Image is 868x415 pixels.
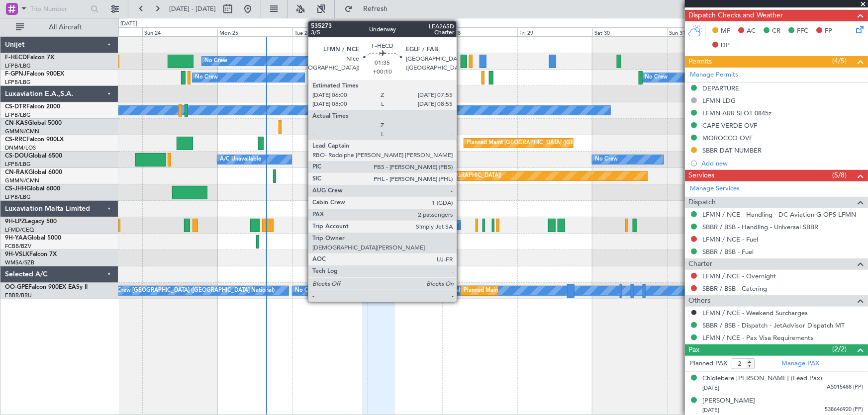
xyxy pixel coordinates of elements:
a: LFMN / NCE - Handling - DC Aviation-G-OPS LFMN [702,210,856,219]
div: SBBR DAT NUMBER [702,146,762,155]
div: Fri 29 [517,27,592,36]
span: Services [688,170,714,181]
div: DEPARTURE [702,84,739,92]
a: CN-RAKGlobal 6000 [5,169,62,175]
span: Refresh [355,5,396,12]
a: CS-DOUGlobal 6500 [5,153,62,159]
a: LFPB/LBG [5,111,31,119]
span: CS-DOU [5,153,28,159]
a: LFMN / NCE - Overnight [702,272,776,280]
button: Refresh [340,1,399,17]
span: Dispatch [688,197,716,208]
span: Dispatch Checks and Weather [688,10,783,21]
div: No Crew [351,218,374,233]
a: GMMN/CMN [5,177,39,184]
a: LFMD/CEQ [5,226,34,234]
div: Planned Maint [GEOGRAPHIC_DATA] ([GEOGRAPHIC_DATA]) [345,168,501,183]
a: LFPB/LBG [5,161,31,168]
a: LFMN / NCE - Weekend Surcharges [702,309,808,317]
a: Manage Permits [690,70,738,80]
span: Pax [688,344,699,356]
a: FCBB/BZV [5,243,31,250]
span: CR [772,26,780,36]
div: Planned Maint [GEOGRAPHIC_DATA] ([GEOGRAPHIC_DATA]) [467,136,623,151]
a: LFMN / NCE - Pax Visa Requirements [702,333,813,342]
div: No Crew [204,54,227,69]
a: 9H-YAAGlobal 5000 [5,235,61,241]
div: MOROCCO OVF [702,134,753,142]
div: Sun 31 [668,27,743,36]
div: Tue 26 [292,27,368,36]
a: SBBR / BSB - Catering [702,284,767,293]
a: Manage Services [690,184,740,194]
span: All Aircraft [26,24,105,31]
span: AS015488 (PP) [827,383,863,392]
span: CS-DTR [5,104,26,110]
a: DNMM/LOS [5,144,36,152]
a: EBBR/BRU [5,292,32,299]
div: No Crew [645,70,668,85]
div: No Crew [195,70,218,85]
div: Add new [701,159,863,167]
span: F-GPNJ [5,71,26,77]
span: 538646920 (PP) [825,406,863,414]
div: No Crew [GEOGRAPHIC_DATA] ([GEOGRAPHIC_DATA] National) [108,283,275,298]
div: [DATE] [120,20,137,28]
div: No Crew [GEOGRAPHIC_DATA] ([GEOGRAPHIC_DATA] National) [295,283,462,298]
span: CN-KAS [5,120,28,126]
a: SBBR / BSB - Handling - Universal SBBR [702,223,818,231]
div: A/C Unavailable [220,152,261,167]
span: (5/8) [832,170,847,180]
a: SBBR / BSB - Fuel [702,248,754,256]
div: Planned Maint [GEOGRAPHIC_DATA] ([GEOGRAPHIC_DATA] National) [464,283,644,298]
span: DP [721,41,730,51]
a: CN-KASGlobal 5000 [5,120,62,126]
input: Trip Number [30,1,88,16]
span: FP [825,26,832,36]
div: Mon 25 [217,27,292,36]
div: Sat 30 [592,27,668,36]
div: LFMN LDG [702,96,736,105]
div: Wed 27 [368,27,443,36]
button: All Aircraft [11,19,108,35]
a: 9H-VSLKFalcon 7X [5,251,57,257]
a: LFPB/LBG [5,193,31,201]
a: CS-RRCFalcon 900LX [5,137,64,143]
span: F-HECD [5,55,27,61]
a: F-GPNJFalcon 900EX [5,71,64,77]
div: Planned Maint [GEOGRAPHIC_DATA] ([GEOGRAPHIC_DATA]) [317,152,474,167]
span: MF [721,26,730,36]
a: OO-GPEFalcon 900EX EASy II [5,284,88,290]
span: CS-RRC [5,137,26,143]
a: LFMN / NCE - Fuel [702,235,758,244]
div: [PERSON_NAME] [702,396,755,406]
div: No Crew [595,152,618,167]
span: Others [688,295,710,307]
span: [DATE] [702,384,719,392]
span: AC [747,26,756,36]
span: Permits [688,56,712,68]
a: SBBR / BSB - Dispatch - JetAdvisor Dispatch MT [702,321,845,330]
span: [DATE] [702,407,719,414]
span: OO-GPE [5,284,28,290]
span: CN-RAK [5,169,28,175]
span: 9H-LPZ [5,219,25,225]
div: Sun 24 [142,27,217,36]
a: WMSA/SZB [5,259,34,266]
a: LFPB/LBG [5,62,31,70]
span: FFC [797,26,808,36]
a: 9H-LPZLegacy 500 [5,219,57,225]
a: F-HECDFalcon 7X [5,55,54,61]
div: CAPE VERDE OVF [702,121,757,130]
a: Manage PAX [781,359,819,369]
span: (4/5) [832,56,847,66]
span: 9H-YAA [5,235,27,241]
label: Planned PAX [690,359,727,369]
a: GMMN/CMN [5,128,39,135]
a: LFPB/LBG [5,79,31,86]
span: 9H-VSLK [5,251,29,257]
a: CS-DTRFalcon 2000 [5,104,60,110]
div: LFMN ARR SLOT 0845z [702,109,772,117]
a: CS-JHHGlobal 6000 [5,186,60,192]
div: Chidiebere [PERSON_NAME] (Lead Pax) [702,374,822,384]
